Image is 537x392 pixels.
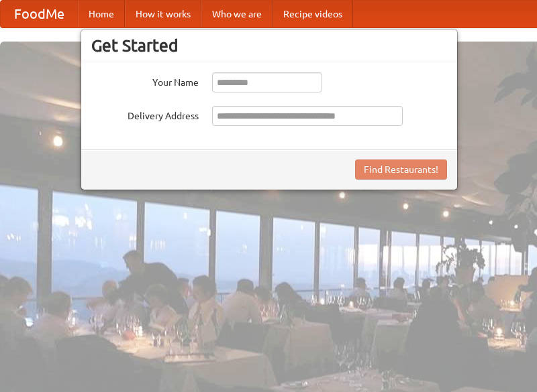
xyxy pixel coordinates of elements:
a: Who we are [201,1,273,27]
label: Your Name [91,72,199,89]
a: How it works [125,1,201,27]
a: Home [78,1,125,27]
a: Recipe videos [273,1,353,27]
h3: Get Started [91,36,447,56]
a: FoodMe [1,1,78,27]
label: Delivery Address [91,106,199,123]
button: Find Restaurants! [355,159,447,180]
